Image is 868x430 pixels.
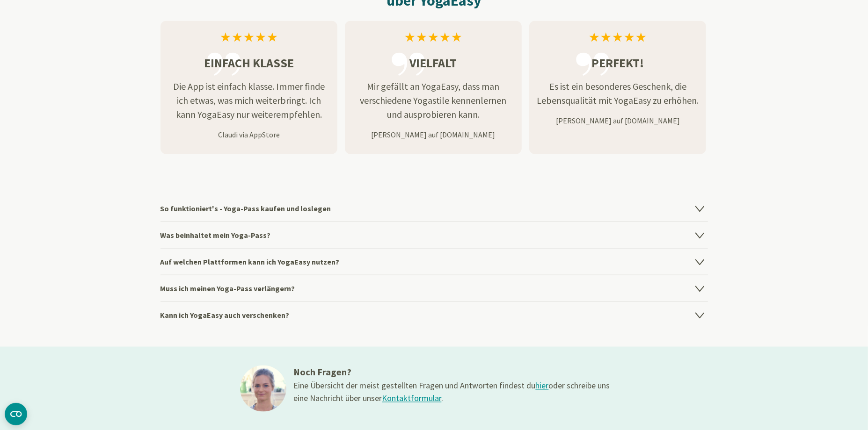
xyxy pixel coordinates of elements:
[5,403,27,425] button: CMP-Widget öffnen
[536,380,549,391] a: hier
[345,129,522,140] p: [PERSON_NAME] auf [DOMAIN_NAME]
[160,54,337,72] h3: Einfach klasse
[529,115,706,126] p: [PERSON_NAME] auf [DOMAIN_NAME]
[294,365,612,380] h3: Noch Fragen?
[160,195,708,222] h4: So funktioniert's - Yoga-Pass kaufen und loslegen
[382,393,442,404] a: Kontaktformular
[529,79,706,107] p: Es ist ein besonderes Geschenk, die Lebensqualität mit YogaEasy zu erhöhen.
[345,79,522,122] p: Mir gefällt an YogaEasy, dass man verschiedene Yogastile kennenlernen und ausprobieren kann.
[160,79,337,122] p: Die App ist einfach klasse. Immer finde ich etwas, was mich weiterbringt. Ich kann YogaEasy nur w...
[529,54,706,72] h3: Perfekt!
[160,275,708,301] h4: Muss ich meinen Yoga-Pass verlängern?
[240,365,286,412] img: ines@1x.jpg
[160,222,708,248] h4: Was beinhaltet mein Yoga-Pass?
[160,248,708,275] h4: Auf welchen Plattformen kann ich YogaEasy nutzen?
[294,380,612,405] div: Eine Übersicht der meist gestellten Fragen und Antworten findest du oder schreibe uns eine Nachri...
[160,129,337,140] p: Claudi via AppStore
[345,54,522,72] h3: Vielfalt
[160,301,708,328] h4: Kann ich YogaEasy auch verschenken?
